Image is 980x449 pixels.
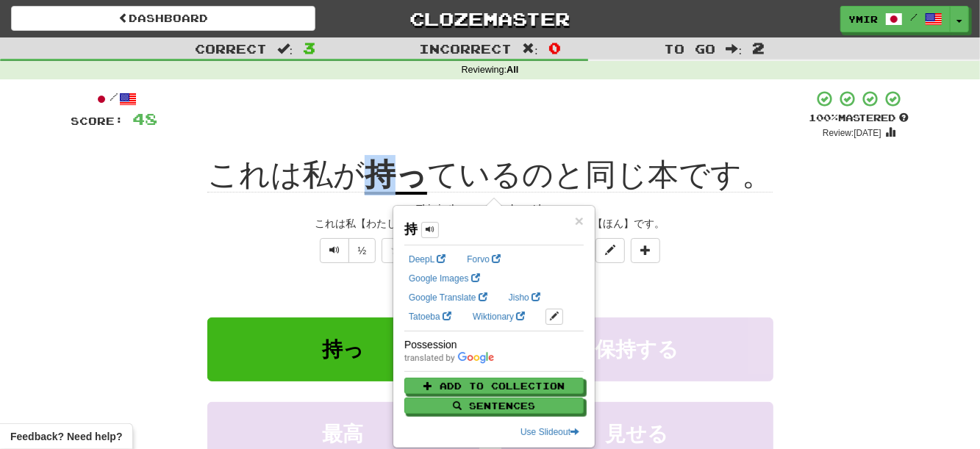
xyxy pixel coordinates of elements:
[71,115,124,127] span: Score:
[726,43,743,55] span: :
[504,290,545,306] a: Jisho
[71,90,158,108] div: /
[507,65,518,75] strong: All
[809,112,909,125] div: Mastered
[595,338,679,361] span: 保持する
[595,238,625,263] button: Edit sentence (alt+d)
[546,309,563,325] button: edit links
[419,41,512,56] span: Incorrect
[501,317,773,381] button: 保持する
[404,222,418,237] strong: 持
[382,238,411,263] button: Favorite sentence (alt+f)
[752,39,765,57] span: 2
[365,157,427,195] u: 持っ
[462,251,505,267] a: Forvo
[631,238,660,263] button: Add to collection (alt+a)
[548,39,561,57] span: 0
[71,201,909,216] div: This is the same book as I have.
[468,309,529,325] a: Wiktionary
[427,157,773,193] span: ているのと同じ本です。
[809,112,839,123] span: 100 %
[522,43,538,55] span: :
[910,12,918,22] span: /
[575,212,584,229] span: ×
[320,238,349,263] button: Play sentence audio (ctl+space)
[404,251,450,267] a: DeepL
[207,317,479,381] button: 持っ
[665,41,716,56] span: To go
[133,109,158,128] span: 48
[840,6,951,32] a: ymir /
[404,352,494,364] img: Color short
[575,213,584,229] button: Close
[303,39,315,57] span: 3
[317,238,376,263] div: Text-to-speech controls
[10,429,122,444] span: Open feedback widget
[322,338,364,361] span: 持っ
[516,424,584,440] button: Use Slideout
[404,290,492,306] a: Google Translate
[195,41,267,56] span: Correct
[11,6,315,31] a: Dashboard
[404,309,456,325] a: Tatoeba
[823,128,881,138] small: Review: [DATE]
[337,6,642,32] a: Clozemaster
[404,398,584,414] button: Sentences
[848,12,878,26] span: ymir
[404,378,584,394] button: Add to Collection
[404,270,484,287] a: Google Images
[348,238,376,263] button: ½
[277,43,293,55] span: :
[323,423,364,445] span: 最高
[207,157,365,193] span: これは私が
[404,337,584,352] div: Possession
[606,423,669,445] span: 見せる
[71,216,909,231] div: これは私【わたし】が持【も】っているのと同【おな】じ本【ほん】です。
